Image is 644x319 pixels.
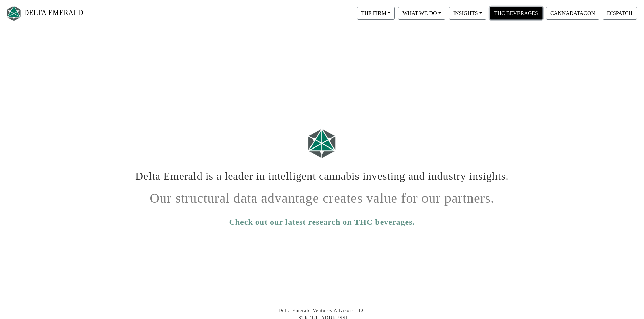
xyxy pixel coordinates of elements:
[134,164,510,182] h1: Delta Emerald is a leader in intelligent cannabis investing and industry insights.
[601,10,639,16] a: DISPATCH
[134,185,510,206] h1: Our structural data advantage creates value for our partners.
[546,7,599,20] button: CANNADATACON
[5,3,84,24] a: DELTA EMERALD
[488,10,544,16] a: THC BEVERAGES
[544,10,601,16] a: CANNADATACON
[305,126,339,161] img: Logo
[5,4,22,22] img: Logo
[229,216,415,228] a: Check out our latest research on THC beverages.
[603,7,637,20] button: DISPATCH
[398,7,445,20] button: WHAT WE DO
[357,7,395,20] button: THE FIRM
[490,7,543,20] button: THC BEVERAGES
[449,7,486,20] button: INSIGHTS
